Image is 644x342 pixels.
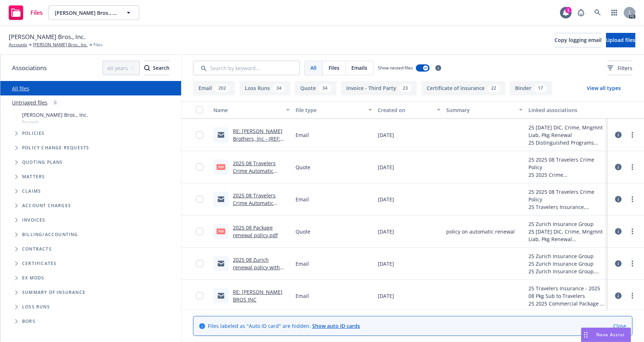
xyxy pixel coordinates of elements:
[312,322,360,329] a: Show auto ID cards
[528,203,605,211] div: 25 Travelers Insurance, Travelers Casualty and Surety Company of America - 2025 08 Travelers Crim...
[296,163,310,171] span: Quote
[9,32,85,42] span: [PERSON_NAME] Bros., Inc.
[144,61,170,75] button: SearchSearch
[375,101,443,119] button: Created on
[196,163,203,171] input: Toggle Row Selected
[196,228,203,235] input: Toggle Row Selected
[233,224,278,239] a: 2025 08 Package renewal policy.pdf
[528,300,605,307] div: 25 2025 Commercial Package - [GEOGRAPHIC_DATA] is Automatically renewing this policy
[606,33,635,47] button: Upload files
[607,64,632,72] span: Filters
[239,81,290,95] button: Loss Runs
[22,290,85,295] span: Summary of insurance
[22,276,44,280] span: Ex Mods
[12,63,47,73] span: Associations
[575,81,632,95] button: View all types
[341,81,417,95] button: Invoice - Third Party
[193,61,300,75] input: Search by keyword...
[208,322,360,330] span: Files labeled as "Auto ID card" are hidden.
[378,260,394,268] span: [DATE]
[613,322,626,330] a: Close
[555,37,602,43] span: Copy logging email
[196,131,203,138] input: Toggle Row Selected
[22,111,88,119] span: [PERSON_NAME] Bros., Inc.
[22,204,71,208] span: Account charges
[233,160,276,182] a: 2025 08 Travelers Crime Automatic renewal.pdf
[233,192,279,214] a: 2025 08 Travelers Crime Automatic renewal email.msg
[9,42,27,48] a: Accounts
[421,81,505,95] button: Certificate of insurance
[378,228,394,235] span: [DATE]
[296,292,309,300] span: Email
[55,9,117,17] span: [PERSON_NAME] Bros., Inc.
[528,285,605,300] div: 25 Travelers Insurance - 2025 08 Pkg Sub to Travelers
[319,84,331,92] div: 34
[628,195,637,204] a: more
[296,106,364,114] div: File type
[296,131,309,139] span: Email
[526,101,608,119] button: Linked associations
[628,291,637,300] a: more
[628,163,637,171] a: more
[22,232,78,237] span: Billing/Accounting
[22,319,35,324] span: BORs
[22,261,57,266] span: Certificates
[488,84,500,92] div: 22
[528,106,605,114] div: Linked associations
[296,260,309,268] span: Email
[534,84,547,92] div: 17
[555,33,602,47] button: Copy logging email
[581,328,590,342] div: Drag to move
[30,10,43,16] span: Files
[49,5,139,20] button: [PERSON_NAME] Bros., Inc.
[144,65,150,71] svg: Search
[628,227,637,236] a: more
[510,81,552,95] button: Binder
[574,5,588,20] a: Report a Bug
[528,260,605,268] div: 25 Zurich Insurance Group
[528,188,605,203] div: 25 2025 08 Travelers Crime Policy
[446,228,515,235] span: policy on automatic renewal
[565,7,572,13] div: 1
[607,5,622,20] a: Switch app
[210,101,293,119] button: Name
[33,42,88,48] a: [PERSON_NAME] Bros., Inc.
[351,64,367,72] span: Emails
[233,288,283,303] a: RE: [PERSON_NAME] BROS INC
[233,128,283,150] a: RE: [PERSON_NAME] Brothers, Inc - (REF: 000751444) - [DATE]
[22,131,45,136] span: Policies
[233,256,280,278] a: 2025 08 Zurich renewal policy with needed forms.msg
[296,228,310,235] span: Quote
[628,259,637,268] a: more
[0,227,181,329] div: Folder Tree Example
[215,84,230,92] div: 202
[22,189,41,193] span: Claims
[217,164,225,170] span: pdf
[378,65,413,71] span: Show nested files
[590,5,605,20] a: Search
[528,268,605,275] div: 25 Zurich Insurance Group, Zurich American Insurance Company - Zurich Insurance Group
[213,106,282,114] div: Name
[22,119,88,125] span: Account
[528,124,605,139] div: 25 [DATE] DIC, Crime, Mngmnt Liab, Pkg Renewal
[606,37,635,43] span: Upload files
[22,305,50,309] span: Loss Runs
[12,85,29,92] a: All files
[378,131,394,139] span: [DATE]
[528,252,605,260] div: 25 Zurich Insurance Group
[196,260,203,267] input: Toggle Row Selected
[144,61,170,75] div: Search
[217,228,225,234] span: pdf
[196,196,203,203] input: Toggle Row Selected
[628,131,637,139] a: more
[93,42,103,48] span: Files
[22,218,46,222] span: Invoices
[273,84,285,92] div: 34
[293,101,375,119] button: File type
[295,81,336,95] button: Quote
[12,99,47,106] a: Untriaged files
[50,98,60,107] div: 0
[528,228,605,243] div: 25 [DATE] DIC, Crime, Mngmnt Liab, Pkg Renewal
[329,64,339,72] span: Files
[378,163,394,171] span: [DATE]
